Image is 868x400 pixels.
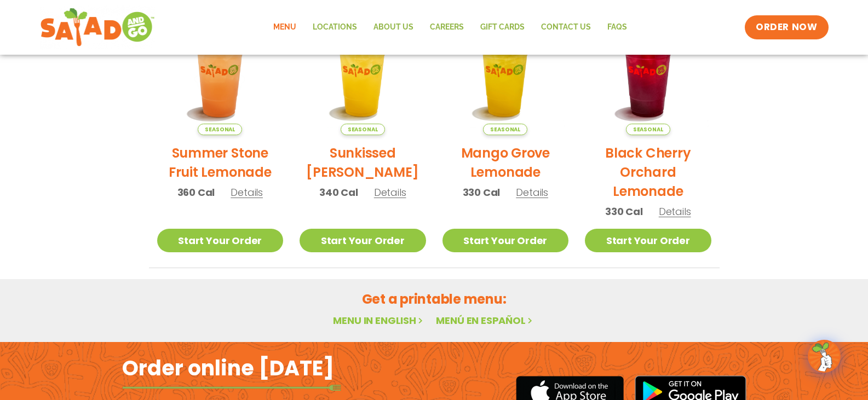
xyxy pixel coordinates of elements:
a: Start Your Order [300,229,426,252]
img: new-SAG-logo-768×292 [40,5,156,49]
a: About Us [365,15,422,40]
nav: Menu [265,15,635,40]
a: Start Your Order [442,229,569,252]
img: Product photo for Mango Grove Lemonade [442,9,569,136]
span: Details [374,185,406,199]
span: Seasonal [626,124,670,135]
h2: Mango Grove Lemonade [442,143,569,182]
a: Contact Us [533,15,599,40]
a: ORDER NOW [745,15,828,39]
span: Seasonal [198,124,242,135]
span: Seasonal [483,124,527,135]
img: Product photo for Black Cherry Orchard Lemonade [585,9,711,136]
img: Product photo for Sunkissed Yuzu Lemonade [300,9,426,136]
span: Seasonal [341,124,385,135]
img: Product photo for Summer Stone Fruit Lemonade [157,9,284,136]
h2: Get a printable menu: [149,289,720,309]
span: ORDER NOW [756,21,817,34]
a: Menú en español [436,314,534,327]
a: Start Your Order [157,229,284,252]
span: 330 Cal [605,204,643,219]
h2: Order online [DATE] [122,355,334,381]
span: 360 Cal [177,185,215,200]
span: 330 Cal [463,185,501,200]
a: GIFT CARDS [472,15,533,40]
img: wpChatIcon [809,341,840,372]
span: Details [231,185,263,199]
a: Start Your Order [585,229,711,252]
span: Details [516,185,548,199]
a: Menu [265,15,304,40]
span: 340 Cal [319,185,358,200]
a: Menu in English [333,314,425,327]
img: fork [122,385,341,391]
a: FAQs [599,15,635,40]
h2: Sunkissed [PERSON_NAME] [300,143,426,182]
span: Details [659,205,691,218]
a: Locations [304,15,365,40]
h2: Black Cherry Orchard Lemonade [585,143,711,201]
a: Careers [422,15,472,40]
h2: Summer Stone Fruit Lemonade [157,143,284,182]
